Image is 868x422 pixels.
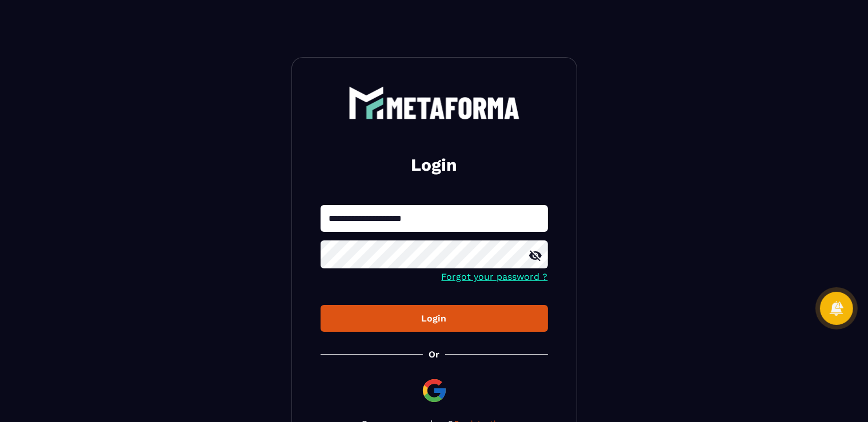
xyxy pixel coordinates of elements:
div: Login [330,313,539,324]
img: google [421,377,448,404]
a: logo [321,86,548,119]
a: Forgot your password ? [442,271,548,282]
button: Login [321,305,548,332]
h2: Login [334,154,534,176]
p: Or [429,349,439,360]
img: logo [349,86,520,119]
